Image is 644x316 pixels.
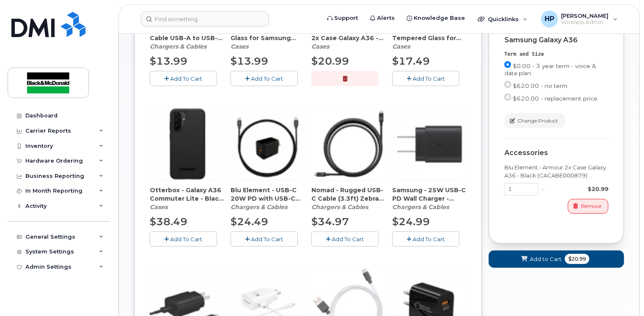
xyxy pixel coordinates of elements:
span: Add To Cart [251,236,283,242]
div: Harsh Patel [535,11,624,27]
a: Knowledge Base [401,10,471,27]
div: Quicklinks [472,11,534,27]
a: Alerts [364,10,401,27]
div: x [538,185,548,193]
span: $13.99 [231,55,268,67]
button: Change Product [504,113,565,128]
input: $620.00 - replacement price [504,94,511,101]
span: $20.99 [565,254,589,264]
span: Add To Cart [413,75,445,82]
span: $24.99 [392,215,430,228]
span: $17.49 [392,55,430,67]
span: Add To Cart [251,75,283,82]
span: Add To Cart [332,236,364,242]
div: Blu Element - USB-C 20W PD with USB-C Cable 4ft Wall Charger - Black (CAHCPZ000096) [231,186,305,211]
button: Add To Cart [392,232,460,246]
div: Blu Element - Tempered Glass for Galaxy A36 (CATGBE000139) [392,25,466,51]
span: Samsung - 25W USB-C PD Wall Charger - Black - OEM - No Cable - (CAHCPZ000081) [392,186,466,203]
span: [PERSON_NAME] [561,12,609,19]
button: Add To Cart [150,232,217,246]
div: Blu Element - Braided Cable USB-A to USB-C (4ft) – Black (CAMIPZ000176) [150,25,224,51]
span: Support [334,14,358,22]
button: Add To Cart [231,71,298,86]
div: Blu Element - Armour 2x Case Galaxy A36 - Black (CACABE000879) [504,163,608,179]
div: Samsung Galaxy A36 [504,36,608,44]
em: Cases [231,43,248,50]
span: Quicklinks [488,16,519,22]
em: Chargers & Cables [392,203,449,211]
span: Blu Element - USB-C 20W PD with USB-C Cable 4ft Wall Charger - Black (CAHCPZ000096) [231,186,305,203]
span: Knowledge Base [414,14,465,22]
div: 22 cases - Tempered Glass for Samsung Galaxy A36 (CATGBE000138) [231,25,305,51]
span: $620.00 - no term [513,82,567,89]
img: accessory36708.JPG [392,106,466,180]
span: Remove [581,202,601,210]
span: $34.97 [311,215,349,228]
span: Add To Cart [413,236,445,242]
span: Add To Cart [171,75,203,82]
button: Add To Cart [231,232,298,246]
span: $0.00 - 3 year term - voice & data plan [504,63,596,76]
span: Add to Cart [530,255,561,263]
button: Add To Cart [392,71,460,86]
span: $24.49 [231,215,268,228]
span: Wireless Admin [561,19,609,26]
div: Blu Element - Armour 2x Case Galaxy A36 - Black (CACABE000879) [311,25,385,51]
div: Term and Size [504,51,608,58]
img: accessory36548.JPG [311,106,385,180]
em: Cases [311,43,329,50]
span: $20.99 [311,55,349,67]
em: Chargers & Cables [150,43,206,50]
button: Add to Cart $20.99 [489,251,624,268]
input: $620.00 - no term [504,81,511,88]
em: Chargers & Cables [231,203,287,211]
img: accessory37071.JPG [150,106,224,180]
span: Otterbox - Galaxy A36 Commuter Lite - Black (CACABE000880) [150,186,224,203]
span: HP [545,14,554,24]
input: $0.00 - 3 year term - voice & data plan [504,61,511,68]
div: Accessories [504,149,608,157]
div: Samsung - 25W USB-C PD Wall Charger - Black - OEM - No Cable - (CAHCPZ000081) [392,186,466,211]
button: Remove [568,199,608,214]
div: Otterbox - Galaxy A36 Commuter Lite - Black (CACABE000880) [150,186,224,211]
span: $38.49 [150,215,187,228]
span: Alerts [377,14,395,22]
em: Chargers & Cables [311,203,368,211]
span: Nomad - Rugged USB-C Cable (3.3ft) Zebra (CAMIBE000170) [311,186,385,203]
div: Nomad - Rugged USB-C Cable (3.3ft) Zebra (CAMIBE000170) [311,186,385,211]
button: Add To Cart [150,71,217,86]
em: Cases [392,43,410,50]
em: Cases [150,203,168,211]
span: Add To Cart [171,236,203,242]
a: Support [321,10,364,27]
input: Find something... [141,11,269,27]
span: $13.99 [150,55,187,67]
span: $620.00 - replacement price [513,95,597,102]
img: accessory36347.JPG [231,106,305,180]
span: Change Product [517,117,558,125]
div: $20.99 [548,185,608,193]
button: Add To Cart [311,232,379,246]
